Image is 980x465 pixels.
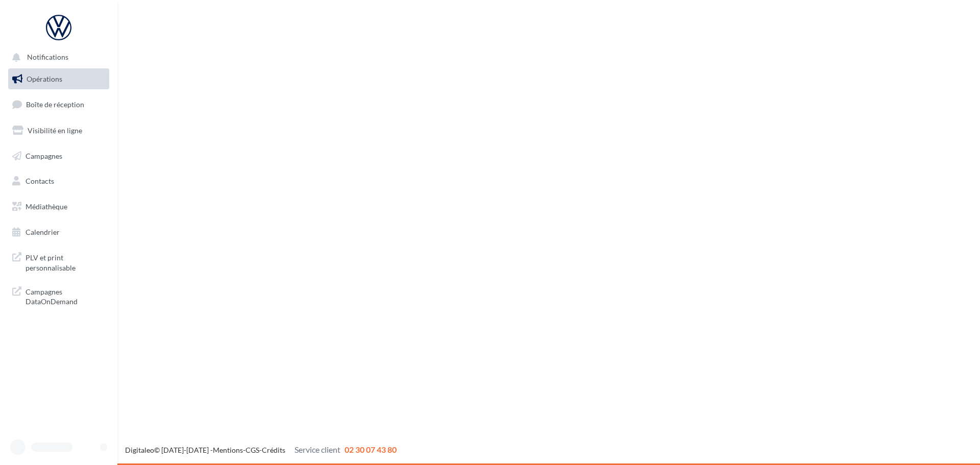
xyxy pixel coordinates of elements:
[27,53,68,62] span: Notifications
[6,170,111,192] a: Contacts
[6,68,111,90] a: Opérations
[27,75,62,83] span: Opérations
[26,151,62,160] span: Campagnes
[28,126,82,135] span: Visibilité en ligne
[295,445,340,454] span: Service client
[26,251,105,273] span: PLV et print personnalisable
[6,120,111,141] a: Visibilité en ligne
[6,222,111,243] a: Calendrier
[125,446,397,454] span: © [DATE]-[DATE] - - -
[26,100,84,109] span: Boîte de réception
[6,93,111,115] a: Boîte de réception
[125,446,154,454] a: Digitaleo
[26,202,67,211] span: Médiathèque
[6,247,111,277] a: PLV et print personnalisable
[26,285,105,307] span: Campagnes DataOnDemand
[26,177,54,185] span: Contacts
[6,196,111,217] a: Médiathèque
[262,446,285,454] a: Crédits
[246,446,259,454] a: CGS
[6,145,111,167] a: Campagnes
[213,446,243,454] a: Mentions
[345,445,397,454] span: 02 30 07 43 80
[26,228,60,236] span: Calendrier
[6,281,111,311] a: Campagnes DataOnDemand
